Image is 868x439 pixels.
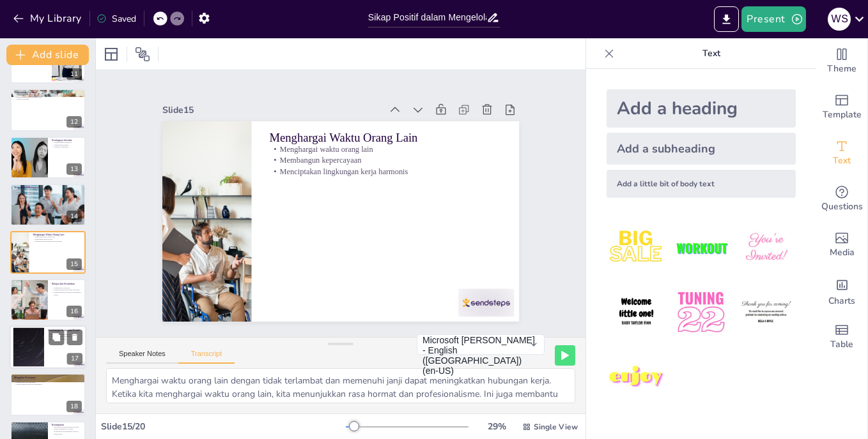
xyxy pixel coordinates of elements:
button: Delete Slide [67,329,82,345]
span: Table [830,338,853,352]
div: 11 [66,68,82,80]
p: Keseimbangan antara pekerjaan dan kehidupan [14,188,82,191]
span: Position [135,47,150,62]
p: Belajar dari Kesalahan [52,281,82,285]
p: Menetapkan Tujuan [14,91,82,94]
div: Add images, graphics, shapes or video [816,222,867,268]
div: 13 [10,137,86,179]
button: Duplicate Slide [49,329,64,345]
div: 16 [66,306,82,317]
button: w s [828,6,851,32]
button: Present [741,6,805,32]
img: 1.jpeg [607,218,666,278]
div: 12 [10,89,86,131]
p: Menghargai waktu orang lain [33,236,82,239]
p: Membangun kepercayaan [269,155,501,166]
div: 16 [10,279,86,321]
p: Kesimpulan [52,423,82,427]
span: Template [823,108,862,122]
p: Menciptakan lingkungan kerja harmonis [33,241,82,243]
p: Mengambil pelajaran untuk perbaikan [52,289,82,292]
p: Menciptakan lingkungan kerja harmonis [269,166,501,177]
div: Saved [97,13,136,25]
div: Change the overall theme [816,38,867,84]
p: Meningkatkan kinerja [52,144,82,146]
button: Microsoft [PERSON_NAME] - English ([GEOGRAPHIC_DATA]) (en-US) [417,334,545,355]
button: Transcript [178,350,235,364]
img: 4.jpeg [607,283,666,342]
div: Add a heading [607,89,796,128]
p: Memproses informasi [52,145,82,148]
p: Menghargai Waktu Orang Lain [269,130,501,146]
div: 18 [10,373,86,415]
img: 5.jpeg [671,283,731,342]
div: 15 [10,231,86,273]
p: Menganalisis kesalahan [52,286,82,289]
div: 18 [66,401,82,412]
div: Get real-time input from your audience [816,176,867,222]
div: 14 [66,211,82,222]
p: Mengukur efektivitas strategi [14,378,82,381]
p: Membangun kebiasaan disiplin [48,333,82,336]
p: Menghargai Waktu Orang Lain [33,233,82,237]
p: Mengetahui jalur yang benar [14,380,82,383]
div: 13 [66,163,82,175]
button: My Library [10,8,87,29]
p: Sikap positif dalam mengelola waktu sangat berpengaruh terhadap produktivitas dan tanggung jawab ... [52,426,82,435]
div: Add a little bit of body text [607,170,796,198]
button: Speaker Notes [106,350,178,364]
div: 15 [66,258,82,270]
div: Layout [101,44,121,64]
div: Slide 15 [162,104,381,116]
img: 3.jpeg [736,218,796,278]
div: w s [828,8,851,31]
img: 7.jpeg [607,348,666,407]
span: Media [830,246,855,260]
button: Add slide [6,45,89,65]
p: Memfokuskan energi dan sumber daya [14,96,82,98]
button: Play [555,345,575,366]
img: 6.jpeg [736,283,796,342]
p: Mencapai tujuan karier [48,338,82,340]
input: Insert title [368,8,486,27]
div: 17 [10,325,86,369]
p: Menikmati kehidupan di luar pekerjaan [14,191,82,193]
div: Add text boxes [816,130,867,176]
p: Menyesuaikan rencana jika diperlukan [14,383,82,385]
img: 2.jpeg [671,218,731,278]
div: 29 % [481,420,512,433]
div: Add a table [816,314,867,360]
span: Charts [828,294,855,308]
div: 14 [10,184,86,226]
div: Add a subheading [607,133,796,165]
p: Text [619,38,803,69]
p: Melacak kemajuan [14,98,82,101]
p: Membangun kepercayaan [33,238,82,241]
p: Menghargai waktu orang lain [269,144,501,154]
div: Add charts and graphs [816,268,867,314]
textarea: Menghargai waktu orang lain dengan tidak terlambat dan memenuhi janji dapat meningkatkan hubungan... [106,368,575,403]
div: 12 [66,116,82,128]
span: Text [833,154,851,168]
p: Fokus pada pengelolaan waktu [48,336,82,338]
p: Pentingnya Istirahat [52,138,82,142]
div: Slide 15 / 20 [101,420,346,433]
div: 17 [67,353,82,365]
p: Menjaga Keseimbangan [14,186,82,190]
p: Meningkatkan efektivitas di tempat kerja [14,193,82,196]
button: Export to PowerPoint [714,6,739,32]
p: Tujuan yang jelas dan realistis [14,94,82,96]
p: Membangun Kebiasaan Positif [48,329,82,332]
p: Meningkatkan keterampilan manajemen waktu [52,291,82,295]
span: Theme [827,62,856,76]
span: Single View [534,422,578,432]
div: Add ready made slides [816,84,867,130]
span: Questions [821,200,863,214]
p: Meningkatkan konsentrasi [52,141,82,144]
p: Mengukur Kemajuan [14,375,82,379]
